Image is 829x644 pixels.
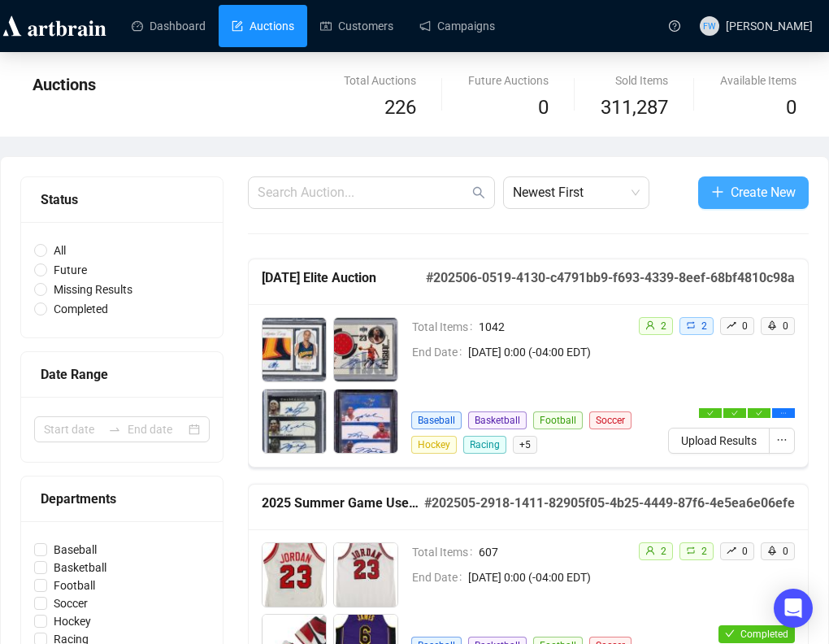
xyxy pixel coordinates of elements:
span: Future [47,261,93,279]
span: Baseball [411,411,462,429]
span: check [756,410,762,416]
img: 2_1.jpg [334,318,397,381]
span: rise [727,320,736,330]
span: 0 [742,546,748,557]
span: Baseball [47,541,103,559]
span: Racing [463,436,506,454]
a: Customers [320,5,393,47]
div: Date Range [41,364,203,385]
span: search [472,186,485,199]
div: Available Items [720,72,796,89]
div: Total Auctions [344,72,416,89]
span: 2 [701,546,707,557]
a: Auctions [232,5,294,47]
span: Football [533,411,583,429]
img: 1_1.jpg [263,543,326,607]
span: 0 [783,320,788,332]
div: Departments [41,489,203,509]
span: Upload Results [681,432,757,450]
img: 3_1.jpg [263,389,326,453]
span: 0 [742,320,748,332]
span: Hockey [47,612,98,630]
span: 0 [783,546,788,557]
span: End Date [412,343,468,361]
span: FW [703,19,715,33]
button: Upload Results [668,428,770,454]
span: Total Items [412,543,479,561]
a: Campaigns [419,5,495,47]
div: Status [41,189,203,210]
span: 2 [661,546,666,557]
span: Soccer [47,594,94,612]
span: Soccer [589,411,632,429]
span: user [645,546,655,555]
span: + 5 [513,436,537,454]
button: Create New [698,176,809,209]
span: Missing Results [47,281,139,298]
span: plus [711,185,724,198]
span: 0 [786,96,796,119]
input: Start date [44,420,102,438]
span: Basketball [468,411,527,429]
span: rocket [767,320,777,330]
span: Newest First [513,177,640,208]
span: 0 [538,96,549,119]
span: 226 [384,96,416,119]
span: check [731,410,738,416]
h5: # 202505-2918-1411-82905f05-4b25-4449-87f6-4e5ea6e06efe [424,494,795,513]
img: 1_1.jpg [263,318,326,381]
span: 2 [661,320,666,332]
input: Search Auction... [258,183,469,202]
span: to [108,423,121,436]
input: End date [128,420,185,438]
span: rocket [767,546,777,555]
span: [DATE] 0:00 (-04:00 EDT) [468,343,639,361]
span: Completed [47,300,115,318]
span: Football [47,577,102,594]
h5: 2025 Summer Game Used Auction [262,494,424,513]
img: 2_1.jpg [334,543,397,607]
span: Create New [731,182,796,202]
span: ellipsis [776,434,788,446]
span: retweet [686,546,696,555]
span: [DATE] 0:00 (-04:00 EDT) [468,568,639,586]
span: 2 [701,320,707,332]
span: check [707,410,714,416]
span: [PERSON_NAME] [726,20,813,33]
a: [DATE] Elite Auction#202506-0519-4130-c4791bb9-f693-4339-8eef-68bf4810c98aTotal Items1042End Date... [248,259,809,468]
span: Hockey [411,436,457,454]
div: Sold Items [601,72,668,89]
span: All [47,241,72,259]
h5: [DATE] Elite Auction [262,268,426,288]
span: question-circle [669,20,680,32]
span: Completed [740,629,788,640]
span: Auctions [33,75,96,94]
span: rise [727,546,736,555]
span: 311,287 [601,93,668,124]
span: 1042 [479,318,639,336]
span: ellipsis [780,410,787,416]
span: 607 [479,543,639,561]
div: Future Auctions [468,72,549,89]
span: End Date [412,568,468,586]
span: retweet [686,320,696,330]
span: check [725,629,735,638]
img: 4_1.jpg [334,389,397,453]
a: Dashboard [132,5,206,47]
span: swap-right [108,423,121,436]
span: Basketball [47,559,113,577]
div: Open Intercom Messenger [774,589,813,628]
h5: # 202506-0519-4130-c4791bb9-f693-4339-8eef-68bf4810c98a [426,268,795,288]
span: user [645,320,655,330]
span: Total Items [412,318,479,336]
